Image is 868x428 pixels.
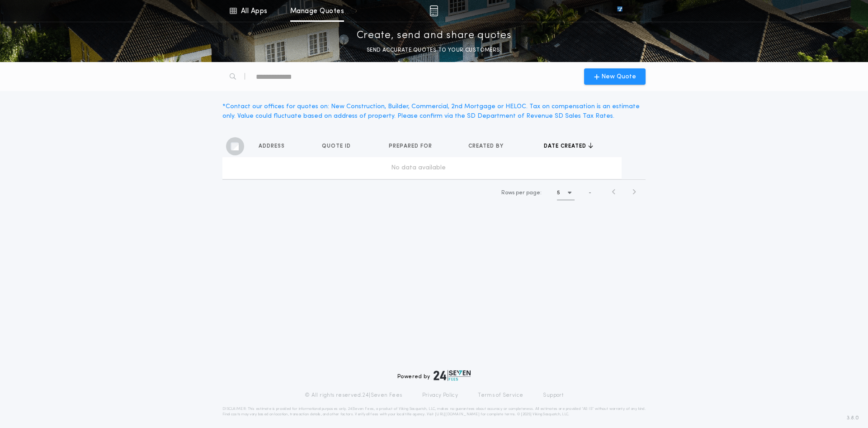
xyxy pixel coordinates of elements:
span: Created by [468,143,505,150]
div: * Contact our offices for quotes on: New Construction, Builder, Commercial, 2nd Mortgage or HELOC... [222,102,646,121]
span: 3.8.0 [847,414,859,422]
div: Powered by [397,370,471,381]
button: Quote ID [322,142,358,151]
a: Terms of Service [478,392,523,399]
button: Date created [544,142,593,151]
span: Date created [544,143,588,150]
button: 5 [557,186,575,200]
img: vs-icon [601,6,639,15]
p: SEND ACCURATE QUOTES TO YOUR CUSTOMERS. [367,46,501,55]
button: Address [259,142,292,151]
span: Quote ID [322,143,353,150]
h1: 5 [557,188,560,197]
a: Support [543,392,563,399]
span: Prepared for [389,143,434,150]
a: Privacy Policy [422,392,458,399]
p: © All rights reserved. 24|Seven Fees [305,392,402,399]
img: img [429,5,438,16]
button: Created by [468,142,510,151]
span: - [589,189,591,197]
a: [URL][DOMAIN_NAME] [435,413,480,416]
span: New Quote [601,72,636,82]
span: Address [259,143,287,150]
button: New Quote [584,68,646,85]
div: No data available [226,164,611,173]
img: logo [434,370,471,381]
span: Rows per page: [501,190,542,196]
p: DISCLAIMER: This estimate is provided for informational purposes only. 24|Seven Fees, a product o... [222,406,646,417]
p: Create, send and share quotes [357,29,512,43]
